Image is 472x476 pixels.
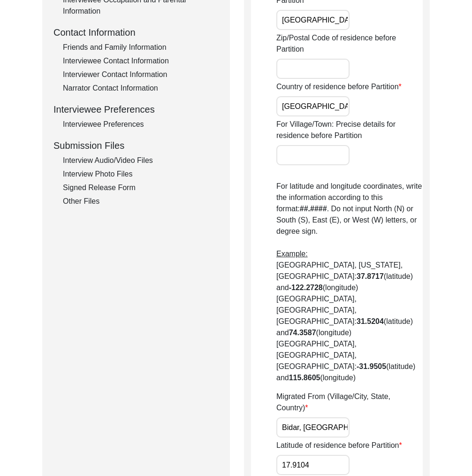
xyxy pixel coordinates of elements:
[276,81,402,92] label: Country of residence before Partition
[300,205,327,213] b: ##.####
[289,374,320,382] b: 115.8605
[357,272,384,280] b: 37.8717
[289,329,316,337] b: 74.3587
[276,440,402,451] label: Latitude of residence before Partition
[63,55,219,67] div: Interviewee Contact Information
[63,119,219,130] div: Interviewee Preferences
[276,391,423,414] label: Migrated From (Village/City, State, Country)
[276,250,308,258] span: Example:
[276,181,423,384] p: For latitude and longitude coordinates, write the information according to this format: . Do not ...
[357,362,386,370] b: -31.9505
[63,69,219,80] div: Interviewer Contact Information
[63,182,219,193] div: Signed Release Form
[276,119,423,141] label: For Village/Town: Precise details for residence before Partition
[63,169,219,180] div: Interview Photo Files
[53,102,219,116] div: Interviewee Preferences
[289,284,323,292] b: -122.2728
[63,196,219,207] div: Other Files
[357,317,384,325] b: 31.5204
[63,83,219,94] div: Narrator Contact Information
[53,25,219,39] div: Contact Information
[63,155,219,166] div: Interview Audio/Video Files
[276,32,423,55] label: Zip/Postal Code of residence before Partition
[53,138,219,153] div: Submission Files
[63,42,219,53] div: Friends and Family Information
